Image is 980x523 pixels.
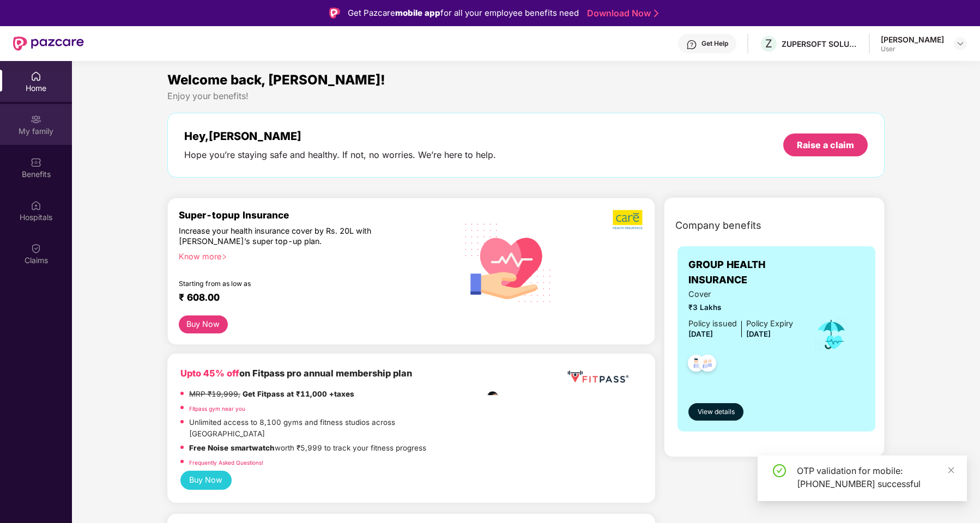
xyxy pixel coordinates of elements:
img: svg+xml;base64,PHN2ZyBpZD0iSG9zcGl0YWxzIiB4bWxucz0iaHR0cDovL3d3dy53My5vcmcvMjAwMC9zdmciIHdpZHRoPS... [31,200,41,211]
p: worth ₹5,999 to track your fitness progress [189,442,426,454]
div: Hey, [PERSON_NAME] [184,130,496,143]
img: svg+xml;base64,PHN2ZyBpZD0iSGVscC0zMngzMiIgeG1sbnM9Imh0dHA6Ly93d3cudzMub3JnLzIwMDAvc3ZnIiB3aWR0aD... [686,39,697,50]
span: GROUP HEALTH INSURANCE [688,257,799,288]
a: Download Now [587,8,655,19]
div: Raise a claim [797,139,854,151]
span: [DATE] [746,330,771,338]
div: Policy Expiry [746,318,793,330]
strong: Get Fitpass at ₹11,000 +taxes [243,390,354,398]
span: [DATE] [688,330,713,338]
div: Hope you’re staying safe and healthy. If not, no worries. We’re here to help. [184,149,496,161]
div: Starting from as low as [179,279,404,287]
img: svg+xml;base64,PHN2ZyBpZD0iQ2xhaW0iIHhtbG5zPSJodHRwOi8vd3d3LnczLm9yZy8yMDAwL3N2ZyIgd2lkdGg9IjIwIi... [31,243,41,254]
img: insurerLogo [794,259,870,286]
strong: mobile app [395,8,440,18]
div: [PERSON_NAME] [881,34,944,45]
div: User [881,45,944,53]
a: Frequently Asked Questions! [189,459,263,466]
img: Stroke [654,8,658,19]
button: Buy Now [180,471,232,490]
span: Company benefits [675,218,761,233]
div: ZUPERSOFT SOLUTIONS PRIVATE LIMITED [782,39,858,49]
div: Increase your health insurance cover by Rs. 20L with [PERSON_NAME]’s super top-up plan. [179,226,403,246]
div: Super-topup Insurance [179,209,450,221]
span: Cover [688,288,793,301]
img: svg+xml;base64,PHN2ZyB4bWxucz0iaHR0cDovL3d3dy53My5vcmcvMjAwMC9zdmciIHhtbG5zOnhsaW5rPSJodHRwOi8vd3... [456,209,560,315]
img: New Pazcare Logo [13,37,84,51]
span: close [947,466,955,474]
img: svg+xml;base64,PHN2ZyBpZD0iSG9tZSIgeG1sbnM9Imh0dHA6Ly93d3cudzMub3JnLzIwMDAvc3ZnIiB3aWR0aD0iMjAiIG... [31,71,41,82]
img: svg+xml;base64,PHN2ZyB4bWxucz0iaHR0cDovL3d3dy53My5vcmcvMjAwMC9zdmciIHdpZHRoPSI0OC45NDMiIGhlaWdodD... [694,351,721,378]
span: Z [765,37,772,50]
del: MRP ₹19,999, [189,390,240,398]
div: Know more [179,251,444,259]
div: Policy issued [688,318,737,330]
div: Enjoy your benefits! [167,90,885,102]
img: fppp.png [565,367,631,387]
div: ₹ 608.00 [179,291,439,305]
img: icon [814,317,849,352]
button: Buy Now [179,315,228,333]
span: ₹3 Lakhs [688,302,793,313]
p: Unlimited access to 8,100 gyms and fitness studios across [GEOGRAPHIC_DATA] [189,417,450,440]
img: svg+xml;base64,PHN2ZyBpZD0iQmVuZWZpdHMiIHhtbG5zPSJodHRwOi8vd3d3LnczLm9yZy8yMDAwL3N2ZyIgd2lkdGg9Ij... [31,157,41,168]
span: check-circle [773,464,786,477]
div: Get Pazcare for all your employee benefits need [348,7,579,20]
span: View details [698,407,735,417]
span: Welcome back, [PERSON_NAME]! [167,72,385,88]
img: svg+xml;base64,PHN2ZyB4bWxucz0iaHR0cDovL3d3dy53My5vcmcvMjAwMC9zdmciIHdpZHRoPSI0OC45NDMiIGhlaWdodD... [683,351,710,378]
b: on Fitpass pro annual membership plan [180,368,412,379]
a: Fitpass gym near you [189,405,245,412]
img: fpp.png [450,388,526,465]
img: Logo [329,8,340,19]
img: b5dec4f62d2307b9de63beb79f102df3.png [613,209,644,230]
b: Upto 45% off [180,368,239,379]
strong: Free Noise smartwatch [189,443,275,452]
img: svg+xml;base64,PHN2ZyB3aWR0aD0iMjAiIGhlaWdodD0iMjAiIHZpZXdCb3g9IjAgMCAyMCAyMCIgZmlsbD0ibm9uZSIgeG... [31,114,41,125]
button: View details [688,403,743,421]
span: right [221,254,227,260]
div: Get Help [701,39,728,48]
img: svg+xml;base64,PHN2ZyBpZD0iRHJvcGRvd24tMzJ4MzIiIHhtbG5zPSJodHRwOi8vd3d3LnczLm9yZy8yMDAwL3N2ZyIgd2... [956,39,965,48]
div: OTP validation for mobile: [PHONE_NUMBER] successful [797,464,954,490]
